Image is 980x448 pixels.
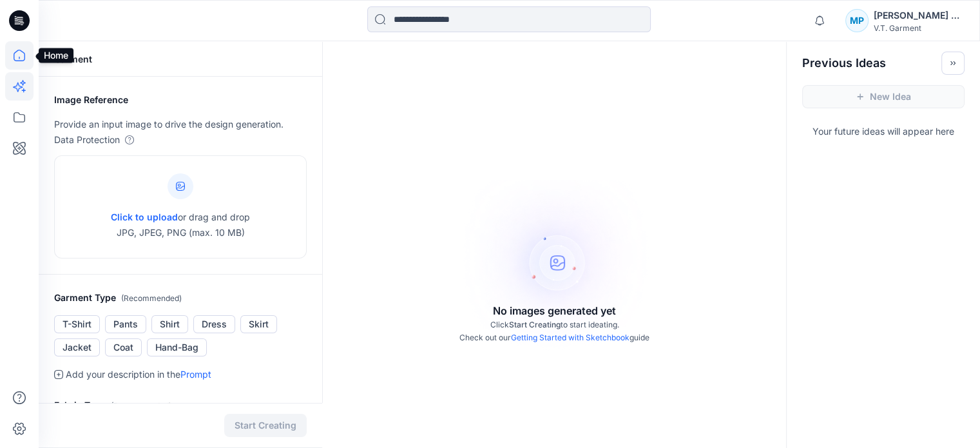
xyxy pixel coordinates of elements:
button: Pants [105,315,146,333]
span: ( Recommended ) [121,293,182,303]
div: [PERSON_NAME] Pattern 16 [874,8,964,23]
button: Shirt [151,315,188,333]
button: Dress [193,315,235,333]
h2: Garment Type [54,290,307,306]
h2: Fabric Type [54,398,307,414]
button: T-Shirt [54,315,100,333]
button: Skirt [240,315,277,333]
span: ( Recommended ) [111,401,171,411]
a: Prompt [180,369,211,380]
h2: Image Reference [54,92,307,108]
p: Click to start ideating. Check out our guide [459,318,649,344]
p: Data Protection [54,132,120,148]
span: Click to upload [111,211,178,222]
button: Jacket [54,338,100,356]
p: Your future ideas will appear here [787,119,980,139]
button: Hand-Bag [147,338,207,356]
button: Coat [105,338,142,356]
div: MP [845,9,869,32]
p: or drag and drop JPG, JPEG, PNG (max. 10 MB) [111,209,250,240]
a: Getting Started with Sketchbook [511,333,629,342]
span: Start Creating [509,320,561,329]
div: V.T. Garment [874,23,964,33]
button: Toggle idea bar [941,52,965,75]
p: Provide an input image to drive the design generation. [54,117,307,132]
p: No images generated yet [493,303,616,318]
h2: Previous Ideas [802,55,886,71]
p: Add your description in the [66,367,211,382]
